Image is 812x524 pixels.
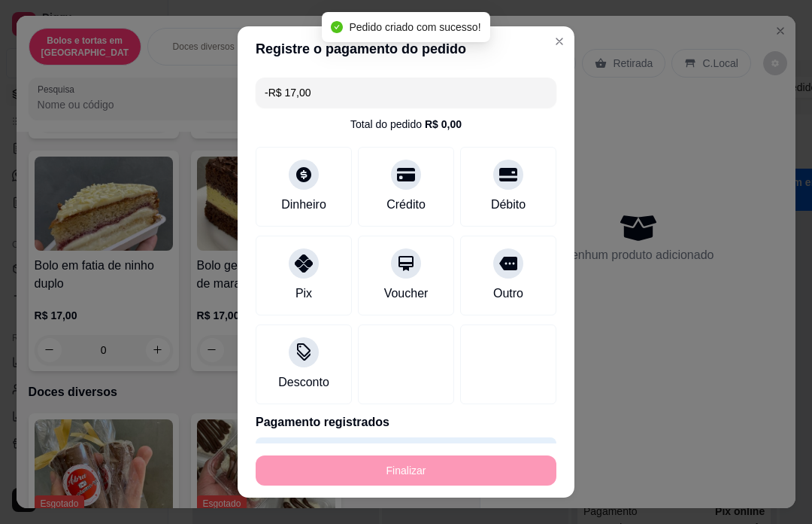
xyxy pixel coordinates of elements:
div: Desconto [278,373,329,391]
div: Crédito [386,196,426,214]
button: Close [547,29,571,53]
span: Pedido criado com sucesso! [349,21,480,33]
input: Ex.: hambúrguer de cordeiro [265,78,547,108]
div: Outro [493,285,523,303]
div: Voucher [384,285,429,303]
div: Total do pedido [350,117,462,132]
div: R$ 0,00 [425,117,462,132]
p: Pagamento registrados [256,413,556,431]
div: Pix [295,285,312,303]
header: Registre o pagamento do pedido [238,26,574,72]
div: Débito [491,196,526,214]
span: check-circle [331,21,343,33]
div: Dinheiro [281,196,326,214]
